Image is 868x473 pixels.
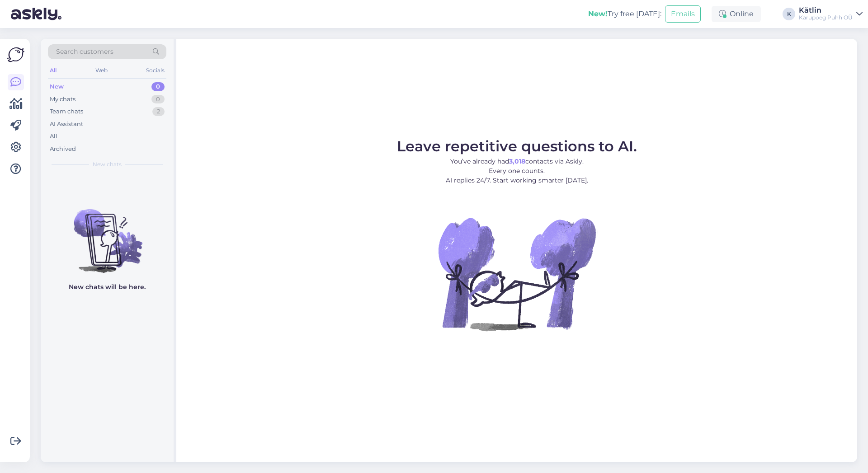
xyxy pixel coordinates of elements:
div: Online [712,6,761,22]
b: New! [588,9,608,18]
div: 0 [151,95,165,104]
div: Archived [50,145,76,154]
div: Team chats [50,107,83,116]
p: New chats will be here. [69,282,146,292]
div: AI Assistant [50,120,83,129]
div: 0 [151,82,165,91]
span: Search customers [56,47,113,56]
img: Askly Logo [7,46,24,63]
a: KätlinKarupoeg Puhh OÜ [799,7,863,21]
p: You’ve already had contacts via Askly. Every one counts. AI replies 24/7. Start working smarter [... [397,157,637,185]
span: New chats [93,160,122,169]
div: Try free [DATE]: [588,9,661,19]
div: K [783,8,795,20]
div: Web [94,65,109,76]
img: No Chat active [435,192,598,355]
div: All [50,132,57,141]
span: Leave repetitive questions to AI. [397,137,637,155]
div: Socials [144,65,166,76]
div: New [50,82,64,91]
img: No chats [41,193,174,274]
b: 3,018 [509,157,525,165]
button: Emails [665,5,701,23]
div: All [48,65,58,76]
div: My chats [50,95,75,104]
div: Kätlin [799,7,853,14]
div: Karupoeg Puhh OÜ [799,14,853,21]
div: 2 [152,107,165,116]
